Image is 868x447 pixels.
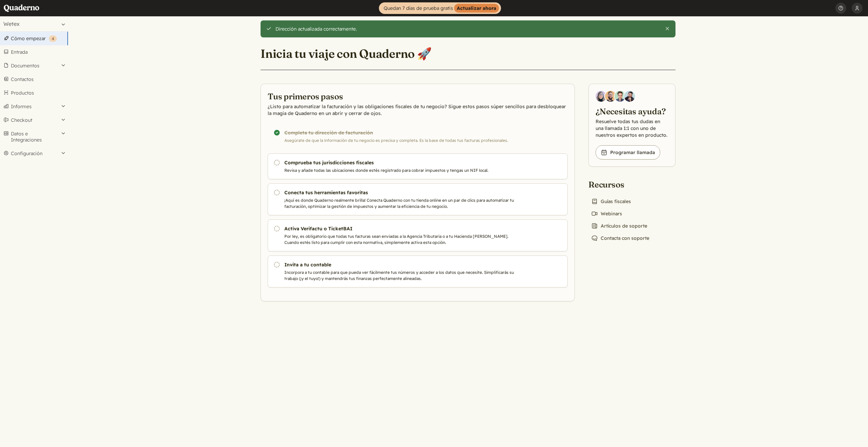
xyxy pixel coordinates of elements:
[596,106,668,117] h2: ¿Necesitas ayuda?
[276,26,660,32] div: Dirección actualizada correctamente.
[284,225,516,232] h3: Activa Verifactu o TicketBAI
[588,221,650,231] a: Artículos de soporte
[268,153,568,179] a: Comprueba tus jurisdicciones fiscales Revisa y añade todas las ubicaciones donde estés registrado...
[284,197,516,210] p: ¡Aquí es donde Quaderno realmente brilla! Conecta Quaderno con tu tienda online en un par de clic...
[588,233,652,243] a: Contacta con soporte
[268,103,568,117] p: ¿Listo para automatizar la facturación y las obligaciones fiscales de tu negocio? Sigue estos pas...
[605,91,616,102] img: Jairo Fumero, Account Executive at Quaderno
[284,261,516,268] h3: Invita a tu contable
[284,189,516,196] h3: Conecta tus herramientas favoritas
[268,219,568,251] a: Activa Verifactu o TicketBAI Por ley, es obligatorio que todas tus facturas sean enviadas a la Ag...
[596,91,606,102] img: Diana Carrasco, Account Executive at Quaderno
[588,179,652,190] h2: Recursos
[665,26,670,31] button: Cierra esta alerta
[588,197,634,206] a: Guías fiscales
[284,167,516,173] p: Revisa y añade todas las ubicaciones donde estés registrado para cobrar impuestos y tengas un NIF...
[268,183,568,215] a: Conecta tus herramientas favoritas ¡Aquí es donde Quaderno realmente brilla! Conecta Quaderno con...
[624,91,635,102] img: Javier Rubio, DevRel at Quaderno
[268,91,568,102] h2: Tus primeros pasos
[261,46,432,61] h1: Inicia tu viaje con Quaderno 🚀
[454,4,499,13] strong: Actualizar ahora
[284,233,516,246] p: Por ley, es obligatorio que todas tus facturas sean enviadas a la Agencia Tributaria o a tu Hacie...
[284,269,516,282] p: Incorpora a tu contable para que pueda ver fácilmente tus números y acceder a los datos que neces...
[284,159,516,166] h3: Comprueba tus jurisdicciones fiscales
[379,2,501,14] a: Quedan 7 días de prueba gratisActualizar ahora
[588,209,625,218] a: Webinars
[615,91,625,102] img: Ivo Oltmans, Business Developer at Quaderno
[52,36,54,41] span: 4
[268,255,568,287] a: Invita a tu contable Incorpora a tu contable para que pueda ver fácilmente tus números y acceder ...
[596,145,660,160] a: Programar llamada
[596,118,668,138] p: Resuelve todas tus dudas en una llamada 1:1 con uno de nuestros expertos en producto.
